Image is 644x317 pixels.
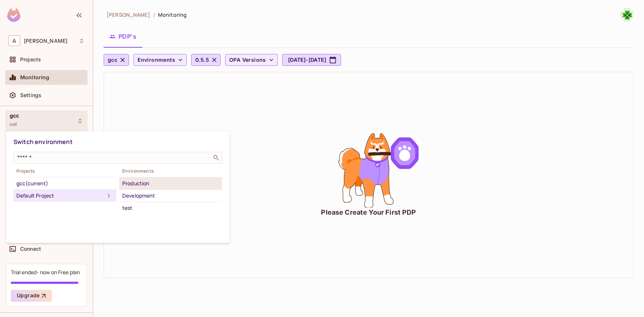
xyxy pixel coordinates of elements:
[16,191,104,200] div: Default Project
[13,138,73,146] span: Switch environment
[122,179,219,188] div: Production
[16,179,113,188] div: gcc (current)
[122,191,219,200] div: Development
[119,168,222,174] span: Environments
[122,204,219,212] div: test
[13,168,116,174] span: Projects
